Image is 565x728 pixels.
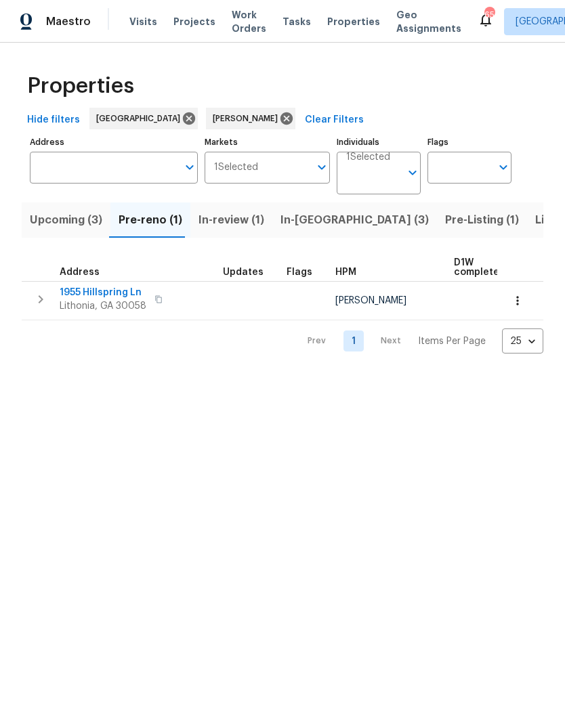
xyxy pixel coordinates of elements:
[484,8,494,22] div: 65
[213,112,283,125] span: [PERSON_NAME]
[445,211,519,230] span: Pre-Listing (1)
[282,17,311,26] span: Tasks
[27,79,134,93] span: Properties
[46,15,91,28] span: Maestro
[280,211,429,230] span: In-[GEOGRAPHIC_DATA] (3)
[427,138,511,146] label: Flags
[30,138,198,146] label: Address
[30,211,102,230] span: Upcoming (3)
[343,330,364,351] a: Goto page 1
[305,112,364,129] span: Clear Filters
[403,163,422,182] button: Open
[287,267,312,277] span: Flags
[502,324,543,359] div: 25
[119,211,182,230] span: Pre-reno (1)
[335,267,356,277] span: HPM
[494,158,513,177] button: Open
[396,8,461,35] span: Geo Assignments
[198,211,264,230] span: In-review (1)
[205,138,331,146] label: Markets
[454,258,499,277] span: D1W complete
[173,15,215,28] span: Projects
[214,162,258,173] span: 1 Selected
[295,328,543,354] nav: Pagination Navigation
[96,112,186,125] span: [GEOGRAPHIC_DATA]
[337,138,421,146] label: Individuals
[327,15,380,28] span: Properties
[22,108,85,133] button: Hide filters
[299,108,369,133] button: Clear Filters
[27,112,80,129] span: Hide filters
[206,108,295,129] div: [PERSON_NAME]
[60,299,146,313] span: Lithonia, GA 30058
[60,286,146,299] span: 1955 Hillspring Ln
[223,267,264,277] span: Updates
[89,108,198,129] div: [GEOGRAPHIC_DATA]
[312,158,331,177] button: Open
[60,267,100,277] span: Address
[346,152,390,163] span: 1 Selected
[418,335,486,348] p: Items Per Page
[180,158,199,177] button: Open
[335,296,406,305] span: [PERSON_NAME]
[232,8,266,35] span: Work Orders
[129,15,157,28] span: Visits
